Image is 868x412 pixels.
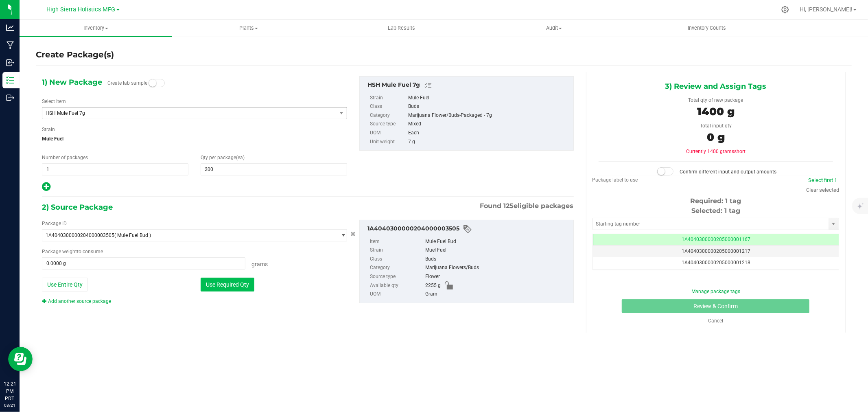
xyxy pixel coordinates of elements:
[370,246,424,255] label: Strain
[370,120,407,129] label: Source type
[408,94,569,103] div: Mule Fuel
[20,20,172,37] a: Inventory
[370,272,424,281] label: Source type
[8,347,33,371] iframe: Resource center
[800,6,853,13] span: Hi, [PERSON_NAME]!
[734,149,746,154] span: short
[370,255,424,264] label: Class
[42,249,103,254] span: Package to consume
[370,111,407,120] label: Category
[370,281,424,290] label: Available qty
[682,237,750,242] span: 1A4040300000205000001167
[370,237,424,246] label: Item
[808,177,837,183] a: Select first 1
[325,20,478,37] a: Lab Results
[367,81,569,90] div: HSH Mule Fuel 7g
[42,221,67,226] span: Package ID
[408,120,569,129] div: Mixed
[42,133,347,145] span: Mule Fuel
[36,49,114,61] h4: Create Package(s)
[42,278,88,291] button: Use Entire Qty
[42,298,111,304] a: Add another source package
[4,380,16,402] p: 12:21 PM PDT
[478,20,630,37] a: Audit
[697,105,735,118] span: 1400 g
[829,218,839,230] span: select
[6,94,14,102] inline-svg: Outbound
[47,6,116,13] span: High Sierra Holistics MFG
[6,24,14,32] inline-svg: Analytics
[408,102,569,111] div: Buds
[686,149,746,154] span: Currently 1400 grams
[201,155,245,160] span: Qty per package
[42,164,188,175] input: 1
[6,76,14,84] inline-svg: Inventory
[425,255,569,264] div: Buds
[173,24,324,32] span: Plants
[425,290,569,299] div: Gram
[700,123,732,129] span: Total input qty
[251,261,268,267] span: Grams
[4,402,16,408] p: 08/21
[408,138,569,147] div: 7 g
[114,232,151,238] span: ( Mule Fuel Bud )
[20,24,172,32] span: Inventory
[593,218,829,230] input: Starting tag number
[680,169,776,175] span: Confirm different input and output amounts
[690,197,741,205] span: Required: 1 tag
[337,107,347,119] span: select
[682,260,750,265] span: 1A4040300000205000001218
[708,318,723,324] a: Cancel
[370,129,407,138] label: UOM
[377,24,426,32] span: Lab Results
[665,80,766,92] span: 3) Review and Assign Tags
[107,77,147,89] label: Create lab sample
[425,263,569,272] div: Marijuana Flowers/Buds
[337,230,347,241] span: select
[46,110,321,116] span: HSH Mule Fuel 7g
[348,228,358,240] button: Cancel button
[682,248,750,254] span: 1A4040300000205000001217
[201,278,254,291] button: Use Required Qty
[46,232,114,238] span: 1A4040300000204000003505
[367,224,569,234] div: 1A4040300000204000003505
[691,207,740,215] span: Selected: 1 tag
[6,41,14,49] inline-svg: Manufacturing
[370,290,424,299] label: UOM
[707,131,725,144] span: 0 g
[42,98,66,105] label: Select Item
[593,177,638,183] span: Package label to use
[780,6,790,13] div: Manage settings
[42,186,50,191] span: Add new output
[691,289,740,294] a: Manage package tags
[425,272,569,281] div: Flower
[42,126,55,133] label: Strain
[677,24,737,32] span: Inventory Counts
[370,263,424,272] label: Category
[42,76,102,88] span: 1) New Package
[370,138,407,147] label: Unit weight
[478,24,630,32] span: Audit
[370,102,407,111] label: Class
[688,97,743,103] span: Total qty of new package
[408,129,569,138] div: Each
[236,155,245,160] span: (ea)
[370,94,407,103] label: Strain
[42,201,113,213] span: 2) Source Package
[425,237,569,246] div: Mule Fuel Bud
[201,164,347,175] input: 200
[806,187,839,193] a: Clear selected
[425,246,569,255] div: Muel Fuel
[630,20,783,37] a: Inventory Counts
[62,249,77,254] span: weight
[408,111,569,120] div: Marijuana Flower/Buds-Packaged - 7g
[480,201,574,211] span: Found eligible packages
[6,59,14,67] inline-svg: Inbound
[42,155,88,160] span: Number of packages
[425,281,441,290] span: 2255 g
[504,202,514,210] span: 125
[42,258,245,269] input: 0.0000 g
[172,20,325,37] a: Plants
[622,299,809,313] button: Review & Confirm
